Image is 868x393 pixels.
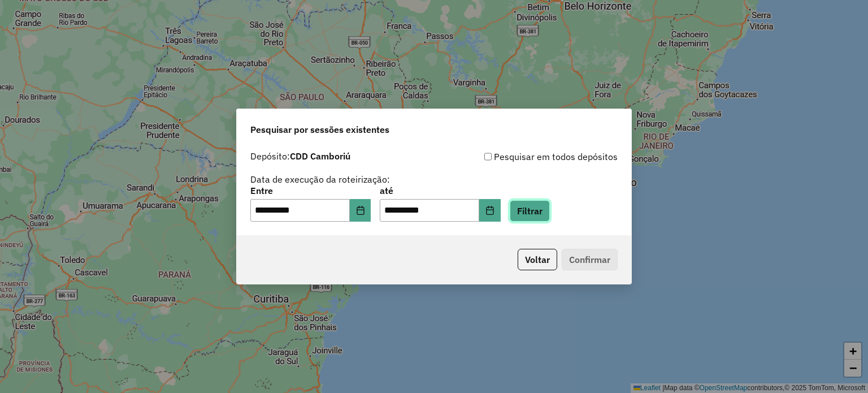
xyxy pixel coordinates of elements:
span: Pesquisar por sessões existentes [250,123,389,136]
strong: CDD Camboriú [290,150,350,162]
label: Data de execução da roteirização: [250,172,390,186]
label: até [380,184,500,197]
button: Voltar [518,249,557,270]
div: Pesquisar em todos depósitos [434,150,618,163]
button: Choose Date [350,199,371,222]
button: Choose Date [479,199,501,222]
label: Entre [250,184,371,197]
button: Filtrar [510,200,550,222]
label: Depósito: [250,149,350,163]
